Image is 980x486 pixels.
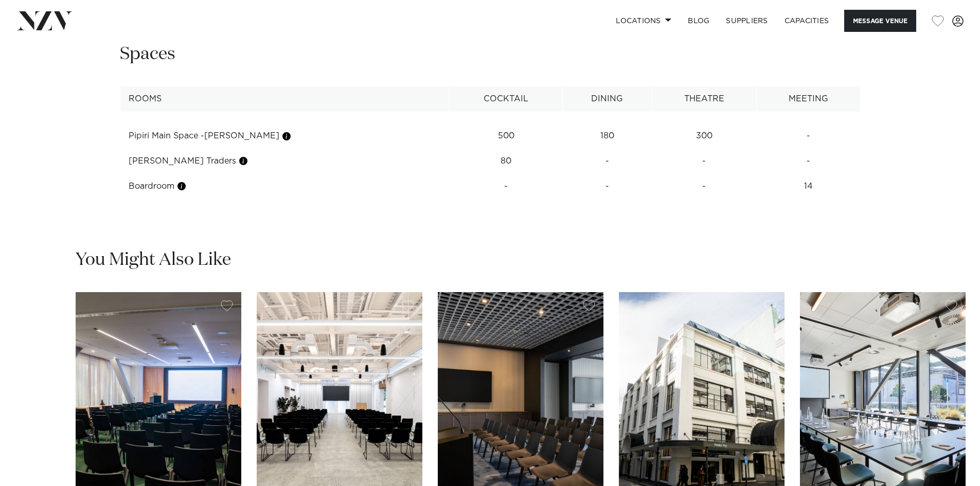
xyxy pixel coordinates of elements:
td: - [652,149,756,174]
td: - [757,123,860,149]
a: Capacities [776,10,838,32]
th: Rooms [120,86,450,112]
a: SUPPLIERS [718,10,776,32]
td: 300 [652,123,756,149]
td: 180 [562,123,652,149]
td: Pipiri Main Space -[PERSON_NAME] [120,123,450,149]
td: - [757,149,860,174]
h2: You Might Also Like [76,248,231,272]
a: Locations [608,10,680,32]
td: 500 [450,123,563,149]
th: Theatre [652,86,756,112]
td: [PERSON_NAME] Traders [120,149,450,174]
td: 80 [450,149,563,174]
h2: Spaces [120,43,175,66]
td: - [562,149,652,174]
td: - [652,174,756,199]
td: 14 [757,174,860,199]
td: - [562,174,652,199]
button: Message Venue [844,10,916,32]
td: Boardroom [120,174,450,199]
img: nzv-logo.png [16,11,73,30]
th: Meeting [757,86,860,112]
a: BLOG [680,10,718,32]
td: - [450,174,563,199]
th: Dining [562,86,652,112]
th: Cocktail [450,86,563,112]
